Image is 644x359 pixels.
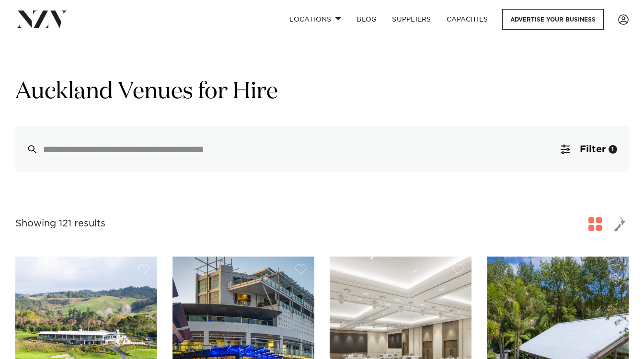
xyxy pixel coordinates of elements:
a: Locations [282,9,349,30]
span: Filter [580,145,606,154]
div: Showing 121 results [15,216,105,231]
a: Advertise your business [502,9,604,30]
a: Capacities [439,9,496,30]
div: 1 [609,145,617,154]
a: BLOG [349,9,384,30]
h1: Auckland Venues for Hire [15,77,629,107]
button: Filter1 [549,126,629,172]
a: SUPPLIERS [384,9,438,30]
img: nzv-logo.png [15,11,68,28]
